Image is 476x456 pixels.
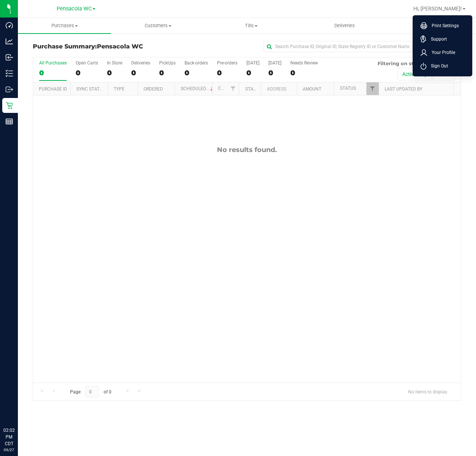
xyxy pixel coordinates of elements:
div: 0 [185,69,208,77]
div: Deliveries [131,60,150,66]
div: [DATE] [246,60,259,66]
inline-svg: Inbound [6,54,13,61]
a: Purchases [18,18,111,34]
div: Back-orders [185,60,208,66]
p: 02:02 PM CDT [3,427,15,447]
div: 0 [290,69,318,77]
span: Tills [205,22,297,29]
inline-svg: Outbound [6,86,13,93]
span: Support [426,35,447,43]
a: Filter [366,82,379,95]
span: No items to display [402,386,453,397]
li: Sign Out [414,59,470,73]
a: Type [114,86,124,92]
a: Last Updated By [385,86,422,92]
a: Scheduled [181,86,215,91]
div: Pre-orders [217,60,237,66]
span: Deliveries [324,22,365,29]
p: 09/27 [3,447,15,453]
span: Pensacola WC [97,43,143,50]
input: Search Purchase ID, Original ID, State Registry ID or Customer Name... [264,41,413,52]
span: Your Profile [427,49,455,56]
inline-svg: Retail [6,102,13,109]
a: Support [420,35,467,43]
th: Address [261,82,297,95]
span: Page of 0 [64,386,117,398]
a: Filter [227,82,239,95]
div: 0 [268,69,281,77]
a: Customer [218,86,241,91]
h3: Purchase Summary: [33,43,176,50]
a: Sync Status [76,86,105,92]
a: Ordered [144,86,163,92]
span: Customers [111,22,204,29]
iframe: Resource center [7,396,30,419]
a: Amount [303,86,321,92]
div: Needs Review [290,60,318,66]
div: 0 [217,69,237,77]
a: Deliveries [298,18,391,34]
span: Hi, [PERSON_NAME]! [413,6,462,12]
div: All Purchases [39,60,67,66]
div: Open Carts [76,60,98,66]
span: Print Settings [427,22,459,29]
a: Status [340,86,356,91]
inline-svg: Analytics [6,38,13,45]
inline-svg: Inventory [6,70,13,77]
div: 0 [159,69,176,77]
span: Sign Out [426,62,448,70]
div: 0 [76,69,98,77]
a: State Registry ID [245,86,284,92]
span: Filtering on status: [378,60,426,66]
a: Tills [205,18,298,34]
a: Purchase ID [39,86,67,92]
div: PickUps [159,60,176,66]
a: Customers [111,18,204,34]
span: Purchases [18,22,111,29]
button: Active only [397,68,432,80]
div: 0 [107,69,122,77]
div: No results found. [33,146,461,154]
inline-svg: Dashboard [6,22,13,29]
div: 0 [39,69,67,77]
div: In Store [107,60,122,66]
inline-svg: Reports [6,118,13,125]
div: 0 [131,69,150,77]
div: [DATE] [268,60,281,66]
div: 0 [246,69,259,77]
span: Pensacola WC [57,6,92,12]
